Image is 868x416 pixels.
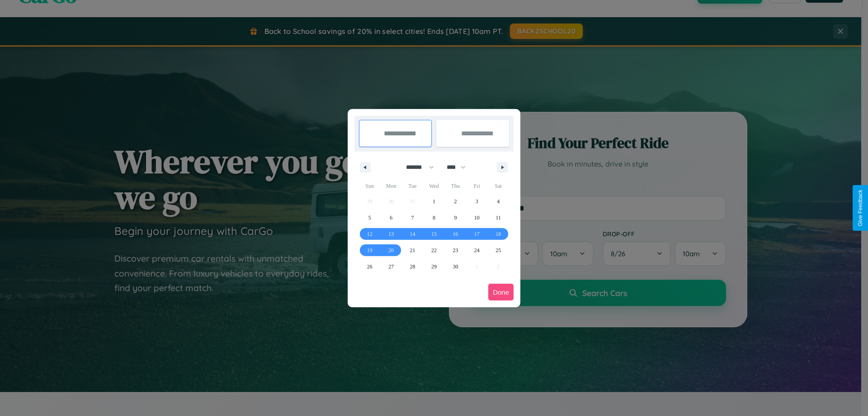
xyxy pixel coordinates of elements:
button: 22 [423,242,444,258]
button: 25 [488,242,509,258]
span: 11 [495,210,501,226]
button: 12 [359,226,380,242]
span: 10 [474,210,480,226]
span: 14 [410,226,415,242]
span: 18 [495,226,501,242]
span: 19 [367,242,373,258]
span: 28 [410,258,415,275]
button: 14 [402,226,423,242]
button: 1 [423,193,444,210]
span: 17 [474,226,480,242]
span: 25 [495,242,501,258]
button: 17 [466,226,487,242]
button: 16 [445,226,466,242]
span: 8 [433,210,435,226]
span: 26 [367,258,373,275]
div: Give Feedback [857,190,863,226]
button: 19 [359,242,380,258]
span: Mon [380,179,401,193]
button: 3 [466,193,487,210]
button: 10 [466,210,487,226]
span: 30 [453,258,458,275]
button: 24 [466,242,487,258]
span: 24 [474,242,480,258]
span: 5 [368,210,371,226]
span: 21 [410,242,415,258]
span: 7 [411,210,414,226]
span: Fri [466,179,487,193]
button: 26 [359,258,380,275]
span: Wed [423,179,444,193]
button: 30 [445,258,466,275]
span: Sat [488,179,509,193]
button: 15 [423,226,444,242]
span: 12 [367,226,373,242]
span: 15 [431,226,437,242]
button: 5 [359,210,380,226]
button: 11 [488,210,509,226]
span: Thu [445,179,466,193]
button: 4 [488,193,509,210]
span: 27 [388,258,394,275]
span: 13 [388,226,394,242]
button: 7 [402,210,423,226]
span: 22 [431,242,437,258]
span: 1 [433,193,435,210]
button: 8 [423,210,444,226]
span: 2 [454,193,457,210]
span: Sun [359,179,380,193]
span: 6 [390,210,392,226]
button: 29 [423,258,444,275]
span: 9 [454,210,457,226]
button: 9 [445,210,466,226]
button: Done [488,284,514,301]
button: 13 [380,226,401,242]
span: 29 [431,258,437,275]
span: 23 [453,242,458,258]
button: 27 [380,258,401,275]
span: 16 [453,226,458,242]
span: 20 [388,242,394,258]
button: 21 [402,242,423,258]
button: 23 [445,242,466,258]
span: 3 [476,193,478,210]
span: 4 [497,193,500,210]
button: 18 [488,226,509,242]
span: Tue [402,179,423,193]
button: 6 [380,210,401,226]
button: 28 [402,258,423,275]
button: 20 [380,242,401,258]
button: 2 [445,193,466,210]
